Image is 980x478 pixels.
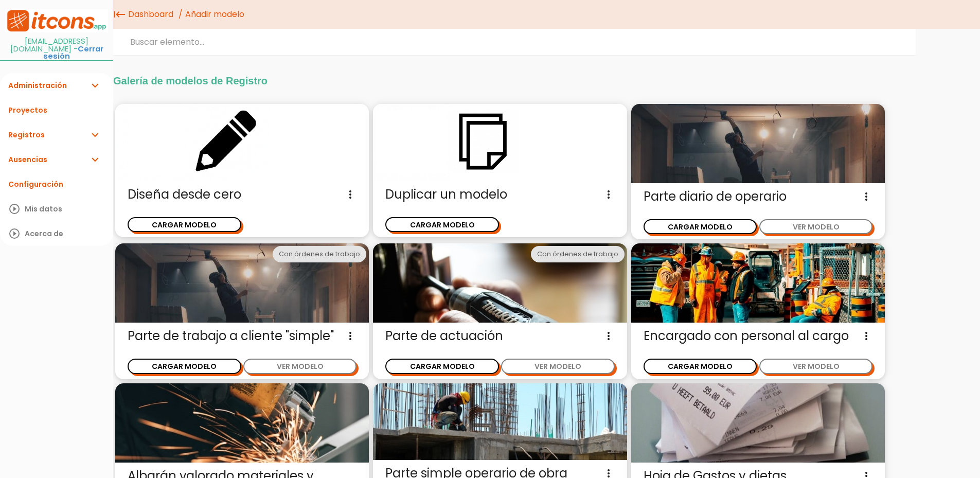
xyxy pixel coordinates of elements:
[185,8,244,20] span: Añadir modelo
[43,44,103,62] a: Cerrar sesión
[273,246,366,262] div: Con órdenes de trabajo
[385,217,499,232] button: CARGAR MODELO
[113,75,883,86] h2: Galería de modelos de Registro
[115,383,369,463] img: trabajos.jpg
[602,186,615,203] i: more_vert
[860,328,872,344] i: more_vert
[373,383,627,461] img: parte-operario-obra-simple.jpg
[631,104,885,183] img: partediariooperario.jpg
[8,197,21,221] i: play_circle_outline
[243,359,357,374] button: VER MODELO
[88,73,101,98] i: expand_more
[759,219,873,234] button: VER MODELO
[8,221,21,246] i: play_circle_outline
[88,122,101,147] i: expand_more
[631,383,885,463] img: gastos.jpg
[860,188,872,205] i: more_vert
[128,217,241,232] button: CARGAR MODELO
[385,186,614,203] span: Duplicar un modelo
[644,188,872,205] span: Parte diario de operario
[115,104,369,181] img: enblanco.png
[644,328,872,344] span: Encargado con personal al cargo
[385,328,614,344] span: Parte de actuación
[113,29,916,56] input: Buscar elemento...
[128,186,357,203] span: Diseña desde cero
[373,104,627,181] img: duplicar.png
[128,359,241,374] button: CARGAR MODELO
[5,9,108,32] img: itcons-logo
[501,359,615,374] button: VER MODELO
[602,328,615,344] i: more_vert
[759,359,873,374] button: VER MODELO
[644,359,757,374] button: CARGAR MODELO
[88,147,101,172] i: expand_more
[344,186,357,203] i: more_vert
[373,243,627,323] img: actuacion.jpg
[385,359,499,374] button: CARGAR MODELO
[115,243,369,323] img: partediariooperario.jpg
[644,219,757,234] button: CARGAR MODELO
[128,328,357,344] span: Parte de trabajo a cliente "simple"
[531,246,625,262] div: Con órdenes de trabajo
[344,328,357,344] i: more_vert
[631,243,885,323] img: encargado.jpg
